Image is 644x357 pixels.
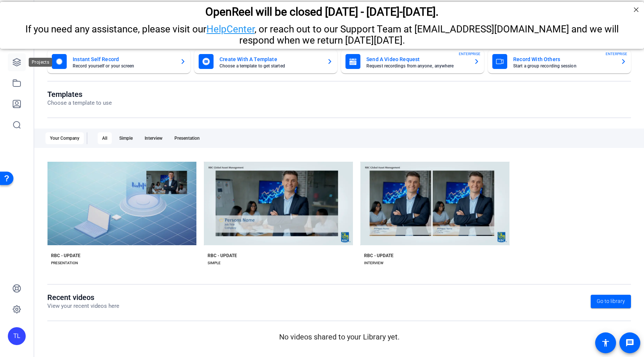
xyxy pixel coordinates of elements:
[407,186,416,195] mat-icon: check_circle
[606,51,627,57] span: ENTERPRISE
[208,260,221,266] div: SIMPLE
[364,260,383,266] div: INTERVIEW
[194,50,337,73] button: Create With A TemplateChoose a template to get started
[47,90,112,99] h1: Templates
[459,51,480,57] span: ENTERPRISE
[252,207,261,216] mat-icon: play_arrow
[488,50,631,73] button: Record With OthersStart a group recording sessionENTERPRISE
[73,64,174,68] mat-card-subtitle: Record yourself or your screen
[513,64,615,68] mat-card-subtitle: Start a group recording session
[45,132,84,144] div: Your Company
[364,253,394,259] div: RBC - UPDATE
[51,253,80,259] div: RBC - UPDATE
[591,295,631,308] a: Go to library
[115,132,137,144] div: Simple
[597,297,625,305] span: Go to library
[625,338,634,347] mat-icon: message
[140,132,167,144] div: Interview
[104,188,151,192] span: Start with RBC - Update
[170,132,204,144] div: Presentation
[29,58,52,67] div: Projects
[220,64,321,68] mat-card-subtitle: Choose a template to get started
[8,327,26,345] div: TL
[73,55,174,64] mat-card-title: Instant Self Record
[220,55,321,64] mat-card-title: Create With A Template
[408,207,417,216] mat-icon: play_arrow
[250,186,259,195] mat-icon: check_circle
[261,188,307,192] span: Start with RBC - Update
[47,302,119,310] p: View your recent videos here
[98,132,112,144] div: All
[25,22,619,44] span: If you need any assistance, please visit our , or reach out to our Support Team at [EMAIL_ADDRESS...
[106,209,149,214] span: Preview RBC - Update
[601,338,610,347] mat-icon: accessibility
[366,64,468,68] mat-card-subtitle: Request recordings from anyone, anywhere
[262,209,305,214] span: Preview RBC - Update
[9,3,635,16] div: OpenReel will be closed [DATE] - [DATE]-[DATE].
[51,260,78,266] div: PRESENTATION
[417,188,464,192] span: Start with RBC - Update
[419,209,462,214] span: Preview RBC - Update
[341,50,484,73] button: Send A Video RequestRequest recordings from anyone, anywhereENTERPRISE
[94,186,102,195] mat-icon: check_circle
[47,99,112,107] p: Choose a template to use
[366,55,468,64] mat-card-title: Send A Video Request
[47,293,119,302] h1: Recent videos
[208,253,237,259] div: RBC - UPDATE
[47,50,190,73] button: Instant Self RecordRecord yourself or your screen
[95,207,104,216] mat-icon: play_arrow
[47,331,631,342] p: No videos shared to your Library yet.
[513,55,615,64] mat-card-title: Record With Others
[206,22,255,33] a: HelpCenter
